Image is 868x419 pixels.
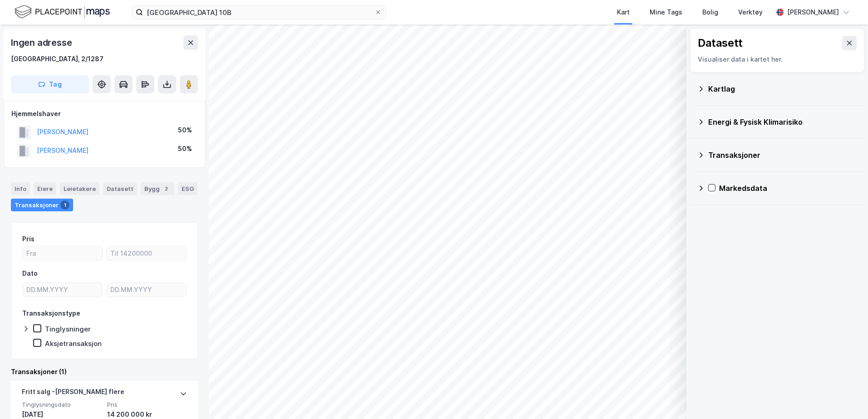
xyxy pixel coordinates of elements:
div: Verktøy [738,7,763,18]
div: Datasett [103,182,137,195]
span: Tinglysningsdato [22,401,102,409]
div: 1 [60,200,69,209]
span: Pris [107,401,187,409]
input: Fra [23,247,102,260]
div: Mine Tags [650,7,682,18]
div: 50% [178,143,192,154]
div: Fritt salg - [PERSON_NAME] flere [22,386,124,401]
div: Transaksjoner [11,199,73,211]
input: DD.MM.YYYY [107,283,186,297]
input: DD.MM.YYYY [23,283,102,297]
div: Leietakere [60,182,99,195]
div: Transaksjoner [708,150,857,161]
div: Dato [22,268,38,279]
button: Tag [11,75,89,93]
div: Kontrollprogram for chat [823,375,868,419]
div: Transaksjonstype [22,308,80,319]
input: Til 14200000 [107,247,186,260]
div: Eiere [34,182,56,195]
div: 50% [178,125,192,136]
div: Pris [22,234,35,244]
div: Ingen adresse [11,35,74,50]
div: Tinglysninger [45,325,91,333]
img: logo.f888ab2527a4732fd821a326f86c7f29.svg [15,4,110,20]
div: ESG [178,182,197,195]
div: Info [11,182,30,195]
div: Bolig [702,7,718,18]
div: Kartlag [708,83,857,94]
iframe: Chat Widget [823,375,868,419]
div: Bygg [141,182,174,195]
input: Søk på adresse, matrikkel, gårdeiere, leietakere eller personer [143,5,375,19]
div: Transaksjoner (1) [11,366,198,377]
div: [GEOGRAPHIC_DATA], 2/1287 [11,54,104,64]
div: Energi & Fysisk Klimarisiko [708,117,857,127]
div: Kart [617,7,630,18]
div: Visualiser data i kartet her. [698,54,857,65]
div: Datasett [698,36,743,50]
div: Markedsdata [719,183,857,194]
div: Aksjetransaksjon [45,339,102,348]
div: Hjemmelshaver [11,108,197,119]
div: 2 [162,184,171,193]
div: [PERSON_NAME] [787,7,839,18]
